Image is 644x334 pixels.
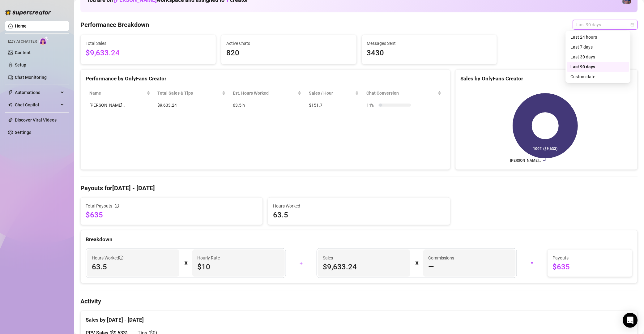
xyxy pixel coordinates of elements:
th: Sales / Hour [305,87,363,99]
span: Last 90 days [577,20,634,29]
div: = [521,258,544,268]
span: $9,633.24 [323,262,405,272]
th: Name [86,87,154,99]
img: logo-BBDzfeDw.svg [5,9,51,15]
div: + [290,258,313,268]
div: Last 90 days [567,62,629,72]
h4: Activity [80,297,638,306]
span: Sales / Hour [309,90,354,96]
div: Custom date [567,72,629,82]
span: $635 [86,210,258,220]
div: Last 30 days [567,52,629,62]
div: Open Intercom Messenger [623,313,638,328]
article: Hourly Rate [197,255,220,261]
h4: Payouts for [DATE] - [DATE] [80,184,638,192]
div: Sales by OnlyFans Creator [461,75,633,83]
span: Sales [323,255,405,261]
span: Hours Worked [92,255,123,261]
a: Setup [15,62,26,67]
a: Settings [15,130,31,135]
div: Last 24 hours [567,32,629,42]
span: — [428,262,434,272]
span: 820 [226,47,352,59]
span: Hours Worked [273,203,445,209]
span: 63.5 [92,262,174,272]
a: Discover Viral Videos [15,118,57,122]
td: 63.5 h [229,99,305,111]
span: Total Sales [86,40,211,47]
span: Izzy AI Chatter [8,39,37,45]
span: Total Sales & Tips [158,90,221,96]
div: Last 7 days [567,42,629,52]
h4: Performance Breakdown [80,20,149,29]
span: Messages Sent [367,40,492,47]
span: $9,633.24 [86,47,211,59]
img: Chat Copilot [8,103,12,107]
div: Last 7 days [571,44,626,50]
text: [PERSON_NAME]… [510,158,541,163]
span: thunderbolt [8,90,13,95]
div: Last 90 days [571,63,626,70]
span: $635 [553,262,627,272]
span: info-circle [115,204,119,208]
td: $151.7 [305,99,363,111]
span: 63.5 [273,210,445,220]
span: 3430 [367,47,492,59]
span: 11 % [366,102,376,109]
span: info-circle [119,256,123,260]
td: [PERSON_NAME]… [86,99,154,111]
th: Chat Conversion [363,87,445,99]
div: Custom date [571,73,626,80]
div: Sales by [DATE] - [DATE] [86,311,633,324]
span: Chat Copilot [15,100,59,110]
div: Last 30 days [571,54,626,60]
span: calendar [631,23,634,27]
span: Payouts [553,255,627,261]
div: Est. Hours Worked [233,90,297,96]
span: Chat Conversion [366,90,436,96]
div: Performance by OnlyFans Creator [86,75,445,83]
span: Active Chats [226,40,352,47]
span: Total Payouts [86,203,112,209]
td: $9,633.24 [154,99,229,111]
img: AI Chatter [39,36,49,45]
span: Automations [15,88,59,97]
div: X [184,258,187,268]
a: Home [15,24,27,28]
th: Total Sales & Tips [154,87,229,99]
div: Last 24 hours [571,34,626,41]
span: $10 [197,262,280,272]
a: Content [15,50,31,55]
article: Commissions [428,255,454,261]
div: Breakdown [86,235,633,244]
span: Name [89,90,145,96]
a: Chat Monitoring [15,75,47,80]
div: X [415,258,418,268]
